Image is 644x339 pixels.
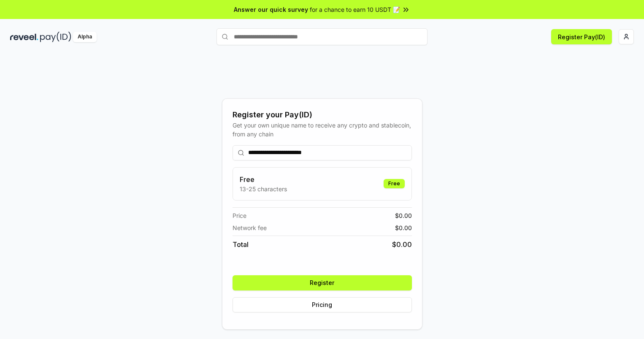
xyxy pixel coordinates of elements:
[233,121,412,138] div: Get your own unique name to receive any crypto and stablecoin, from any chain
[233,275,412,290] button: Register
[240,174,287,184] h3: Free
[392,239,412,250] span: $ 0.00
[233,297,412,312] button: Pricing
[384,179,405,188] div: Free
[73,32,97,42] div: Alpha
[234,5,308,14] span: Answer our quick survey
[10,32,38,42] img: reveel_dark
[395,223,412,232] span: $ 0.00
[233,239,249,250] span: Total
[310,5,400,14] span: for a chance to earn 10 USDT 📝
[40,32,71,42] img: pay_id
[233,223,267,232] span: Network fee
[233,109,412,121] div: Register your Pay(ID)
[233,211,246,220] span: Price
[395,211,412,220] span: $ 0.00
[240,184,287,193] p: 13-25 characters
[551,29,612,44] button: Register Pay(ID)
